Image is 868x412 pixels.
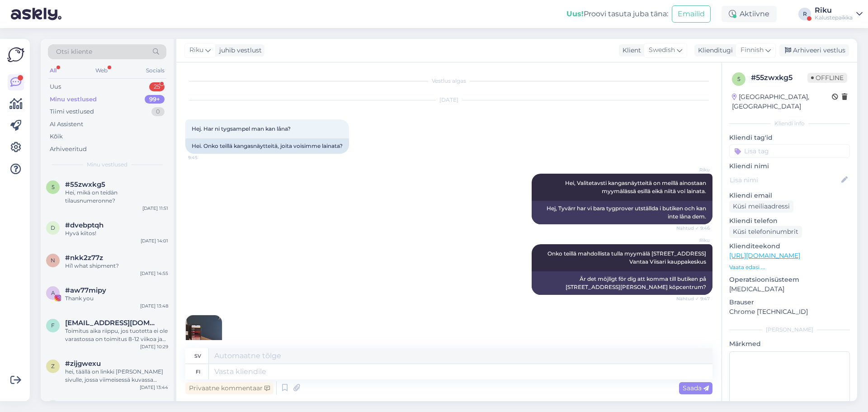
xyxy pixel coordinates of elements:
[676,295,710,302] span: Nähtud ✓ 9:47
[729,339,850,349] p: Märkmed
[87,161,127,169] span: Minu vestlused
[51,289,55,296] span: a
[194,348,201,364] div: sv
[185,382,274,394] div: Privaatne kommentaar
[65,221,104,229] span: #dvebptqh
[672,5,711,23] button: Emailid
[141,237,168,244] div: [DATE] 14:01
[676,237,710,244] span: Riku
[142,205,168,212] div: [DATE] 11:51
[649,45,675,55] span: Swedish
[729,161,850,171] p: Kliendi nimi
[779,44,849,57] div: Arhiveeri vestlus
[185,138,349,154] div: Hei. Onko teillä kangasnäytteitä, joita voisimme lainata?
[729,191,850,200] p: Kliendi email
[50,95,97,104] div: Minu vestlused
[51,322,55,329] span: f
[185,77,712,85] div: Vestlus algas
[65,327,168,343] div: Toimitus aika riippu, jos tuotetta ei ole varastossa on toimitus 8-12 viikoa ja jos on varastoss ...
[51,224,55,231] span: d
[532,271,712,295] div: Är det möjligt för dig att komma till butiken på [STREET_ADDRESS][PERSON_NAME] köpcentrum?
[729,275,850,284] p: Operatsioonisüsteem
[729,200,793,213] div: Küsi meiliaadressi
[751,72,807,83] div: # 55zwxkg5
[730,175,840,185] input: Lisa nimi
[56,47,92,57] span: Otsi kliente
[676,166,710,173] span: Riku
[683,384,709,392] span: Saada
[729,251,800,260] a: [URL][DOMAIN_NAME]
[729,226,802,238] div: Küsi telefoninumbrit
[65,254,103,262] span: #nkk2z77z
[65,286,106,294] span: #aw77mipy
[737,76,741,82] span: 5
[729,242,850,251] p: Klienditeekond
[48,65,58,76] div: All
[565,180,708,194] span: Hei, Valitetavsti kangasnäytteitä on meillä ainostaan myymälässä esillä eikä niitä voi lainata.
[140,303,168,309] div: [DATE] 13:48
[566,9,668,19] div: Proovi tasuta juba täna:
[619,46,641,55] div: Klient
[729,133,850,142] p: Kliendi tag'id
[729,119,850,128] div: Kliendi info
[729,298,850,307] p: Brauser
[729,263,850,271] p: Vaata edasi ...
[144,65,166,76] div: Socials
[65,368,168,384] div: hei, täällä on linkki [PERSON_NAME] sivulle, jossa viimeisessä kuvassa näkyy värivaihtoehdot!
[50,132,63,141] div: Kõik
[185,96,712,104] div: [DATE]
[140,270,168,277] div: [DATE] 14:55
[51,363,55,369] span: z
[729,216,850,226] p: Kliendi telefon
[65,360,101,368] span: #zijgwexu
[186,315,222,351] img: Attachment
[145,95,165,104] div: 99+
[65,189,168,205] div: Hei, mikä on teidän tilausnumeronne?
[189,45,203,55] span: Riku
[65,262,168,270] div: Hi1 what shipment?
[216,46,262,55] div: juhib vestlust
[140,384,168,391] div: [DATE] 13:44
[532,201,712,224] div: Hej, Tyvärr har vi bara tygprover utställda i butiken och kan inte låna dem.
[151,107,165,116] div: 0
[729,326,850,334] div: [PERSON_NAME]
[140,343,168,350] div: [DATE] 10:29
[50,120,83,129] div: AI Assistent
[807,73,847,83] span: Offline
[196,364,200,379] div: fi
[50,82,61,91] div: Uus
[65,180,105,189] span: #55zwxkg5
[51,257,55,264] span: n
[566,9,584,18] b: Uus!
[52,184,55,190] span: 5
[798,8,811,20] div: R
[65,400,104,408] span: #0qffxvmq
[815,7,853,14] div: Riku
[192,125,291,132] span: Hej. Har ni tygsampel man kan låna?
[676,225,710,232] span: Nähtud ✓ 9:46
[188,154,222,161] span: 9:45
[729,284,850,294] p: [MEDICAL_DATA]
[65,229,168,237] div: Hyvä kiitos!
[50,107,94,116] div: Tiimi vestlused
[694,46,733,55] div: Klienditugi
[815,7,863,21] a: RikuKalustepaikka
[547,250,708,265] span: Onko teillä mahdollista tulla myymälä [STREET_ADDRESS] Vantaa Viisari kauppakeskus
[65,294,168,303] div: Thank you
[94,65,109,76] div: Web
[7,46,24,63] img: Askly Logo
[149,82,165,91] div: 25
[732,92,832,111] div: [GEOGRAPHIC_DATA], [GEOGRAPHIC_DATA]
[815,14,853,21] div: Kalustepaikka
[65,319,159,327] span: fatosshala.1@outlook.com
[729,144,850,158] input: Lisa tag
[741,45,764,55] span: Finnish
[729,307,850,317] p: Chrome [TECHNICAL_ID]
[722,6,777,22] div: Aktiivne
[50,145,87,154] div: Arhiveeritud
